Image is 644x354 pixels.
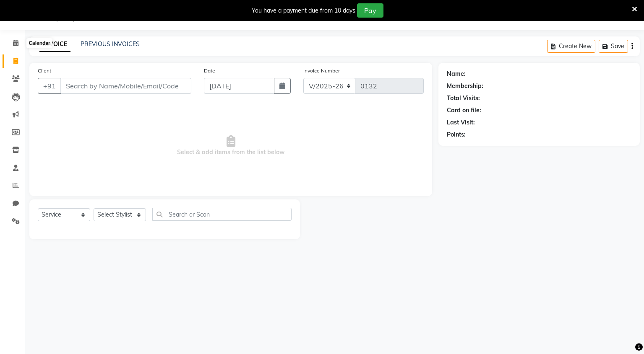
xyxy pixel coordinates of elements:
[447,130,466,139] div: Points:
[547,40,595,53] button: Create New
[599,40,628,53] button: Save
[81,40,140,48] a: PREVIOUS INVOICES
[447,106,481,115] div: Card on file:
[447,118,475,127] div: Last Visit:
[447,94,480,103] div: Total Visits:
[38,104,424,188] span: Select & add items from the list below
[357,3,383,18] button: Pay
[38,78,61,94] button: +91
[447,70,466,78] div: Name:
[38,67,51,75] label: Client
[447,82,483,90] div: Membership:
[303,67,340,75] label: Invoice Number
[204,67,215,75] label: Date
[26,38,52,48] div: Calendar
[60,78,191,94] input: Search by Name/Mobile/Email/Code
[152,208,292,221] input: Search or Scan
[252,6,355,15] div: You have a payment due from 10 days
